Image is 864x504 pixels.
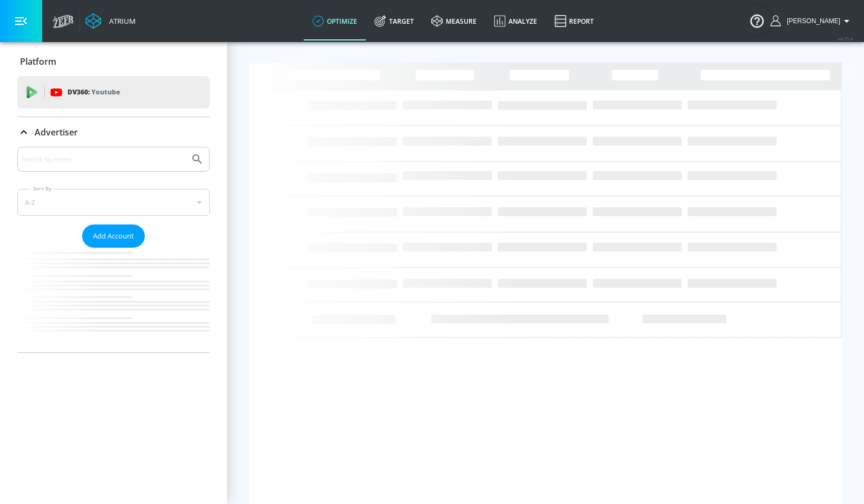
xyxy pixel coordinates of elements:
[85,13,136,29] a: Atrium
[546,2,602,40] a: Report
[17,248,210,352] nav: list of Advertiser
[423,2,485,40] a: measure
[22,152,185,166] input: Search by name
[17,76,210,108] div: DV360: Youtube
[304,2,366,40] a: optimize
[82,224,145,248] button: Add Account
[17,117,210,147] div: Advertiser
[91,86,120,98] p: Youtube
[485,2,546,40] a: Analyze
[742,5,772,36] button: Open Resource Center
[31,185,54,192] label: Sort By
[35,126,78,138] p: Advertiser
[771,15,853,28] button: [PERSON_NAME]
[17,189,210,216] div: A-Z
[105,16,136,26] div: Atrium
[93,230,134,242] span: Add Account
[838,36,853,42] span: v 4.25.4
[20,56,56,67] p: Platform
[782,17,840,25] span: login as: stefan.butura@zefr.com
[68,86,120,98] p: DV360:
[366,2,423,40] a: Target
[17,147,210,352] div: Advertiser
[17,46,210,77] div: Platform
